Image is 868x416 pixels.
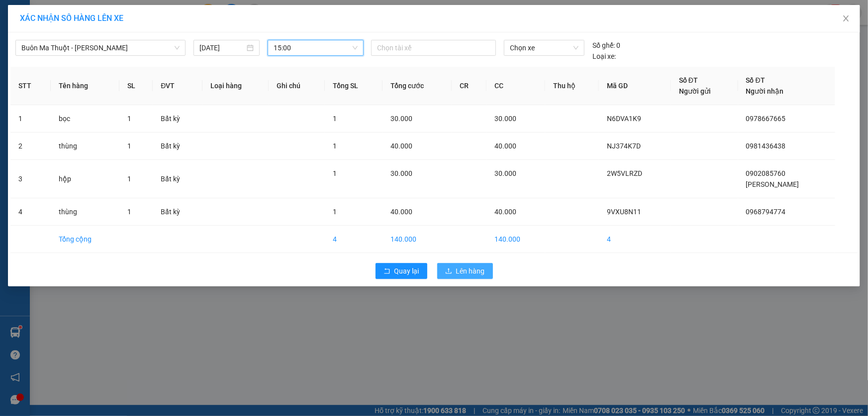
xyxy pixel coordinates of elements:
span: 1 [333,208,337,216]
span: 1 [127,115,131,123]
span: Người nhận [746,87,784,95]
span: [PERSON_NAME] [746,180,799,188]
span: N6DVA1K9 [607,115,641,123]
span: 0978667665 [746,115,786,123]
span: 30.000 [390,115,412,123]
td: 1 [10,105,51,133]
span: Buôn Ma Thuột - Đak Mil [21,40,180,55]
span: 9VXU8N11 [607,208,641,216]
td: Bất kỳ [153,160,202,198]
span: NJ374K7D [607,142,641,150]
span: Quay lại [394,266,419,277]
th: STT [10,67,51,105]
th: Mã GD [599,67,671,105]
td: Bất kỳ [153,105,202,133]
span: 40.000 [390,142,412,150]
span: 1 [127,175,131,183]
span: 1 [333,169,337,177]
td: 4 [10,198,51,226]
td: Bất kỳ [153,198,202,226]
th: Thu hộ [545,67,599,105]
span: Người gửi [679,87,711,95]
th: Tên hàng [51,67,119,105]
td: 3 [10,160,51,198]
td: hộp [51,160,119,198]
span: 2W5VLRZD [607,169,642,177]
td: thùng [51,198,119,226]
span: 1 [127,208,131,216]
td: Tổng cộng [51,226,119,253]
span: Loại xe: [592,51,616,62]
span: 1 [127,142,131,150]
input: 15/08/2025 [199,42,245,53]
span: 0902085760 [746,169,786,177]
span: 0981436438 [746,142,786,150]
span: Chọn xe [510,40,579,55]
span: rollback [384,268,390,276]
th: SL [119,67,153,105]
td: 140.000 [383,226,452,253]
span: 1 [333,142,337,150]
button: rollbackQuay lại [376,263,427,279]
span: Lên hàng [456,266,485,277]
th: CR [452,67,486,105]
span: 30.000 [494,115,516,123]
span: 0968794774 [746,208,786,216]
span: 40.000 [494,142,516,150]
td: 4 [599,226,671,253]
span: 30.000 [494,169,516,177]
td: 4 [325,226,383,253]
th: Ghi chú [269,67,324,105]
span: 40.000 [390,208,412,216]
th: Loại hàng [202,67,269,105]
td: Bất kỳ [153,133,202,160]
span: Số ĐT [679,76,698,84]
th: Tổng SL [325,67,383,105]
span: Số ĐT [746,76,765,84]
div: 0 [592,40,620,51]
th: ĐVT [153,67,202,105]
td: 2 [10,133,51,160]
td: thùng [51,133,119,160]
button: uploadLên hàng [437,263,493,279]
span: 40.000 [494,208,516,216]
span: 1 [333,115,337,123]
span: 15:00 [274,40,358,55]
span: XÁC NHẬN SỐ HÀNG LÊN XE [20,13,123,23]
span: upload [445,268,452,276]
th: CC [486,67,545,105]
th: Tổng cước [383,67,452,105]
td: 140.000 [486,226,545,253]
td: bọc [51,105,119,133]
button: Close [832,5,860,33]
span: 30.000 [390,169,412,177]
span: Số ghế: [592,40,615,51]
span: close [842,14,850,22]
